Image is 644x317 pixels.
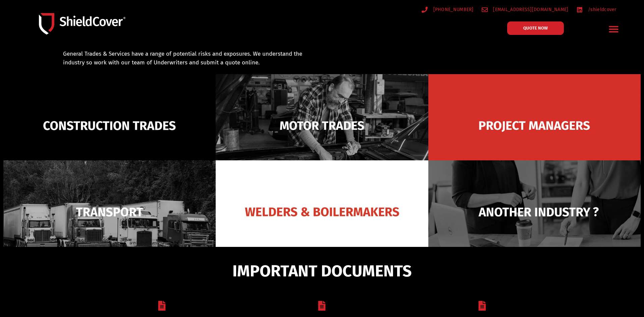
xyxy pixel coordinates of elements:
span: [EMAIL_ADDRESS][DOMAIN_NAME] [491,5,568,14]
span: QUOTE NOW [523,26,548,30]
a: [PHONE_NUMBER] [422,5,474,14]
a: [EMAIL_ADDRESS][DOMAIN_NAME] [482,5,569,14]
span: /shieldcover [586,5,616,14]
iframe: To enrich screen reader interactions, please activate Accessibility in Grammarly extension settings [513,77,644,317]
a: QUOTE NOW [507,21,564,35]
div: Menu Toggle [606,21,622,37]
img: Shield-Cover-Underwriting-Australia-logo-full [39,13,125,34]
p: General Trades & Services have a range of potential risks and exposures. We understand the indust... [63,50,313,67]
a: /shieldcover [577,5,616,14]
span: [PHONE_NUMBER] [432,5,474,14]
span: IMPORTANT DOCUMENTS [232,265,412,277]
